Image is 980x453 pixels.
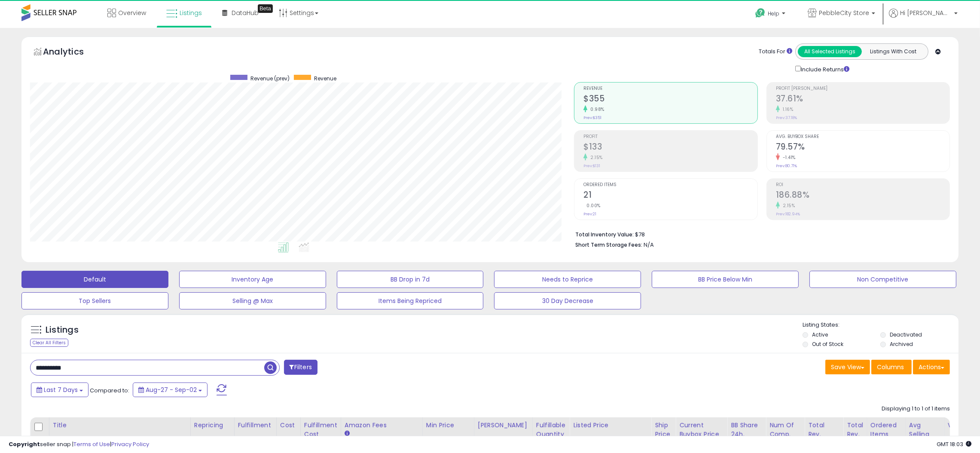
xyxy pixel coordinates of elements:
small: -1.41% [780,154,796,161]
h5: Analytics [43,46,101,60]
span: Aug-27 - Sep-02 [146,386,197,394]
div: Total Rev. [808,421,840,439]
label: Archived [890,340,913,348]
div: BB Share 24h. [731,421,762,439]
span: Last 7 Days [44,386,78,394]
button: Last 7 Days [31,383,89,397]
label: Out of Stock [812,340,843,348]
div: Total Rev. Diff. [847,421,863,448]
div: Cost [280,421,297,430]
button: BB Drop in 7d [337,271,484,288]
div: Fulfillable Quantity [536,421,566,439]
div: seller snap | | [9,441,149,449]
div: Velocity [948,421,979,430]
a: Help [748,1,794,28]
span: Listings [180,9,202,17]
p: Listing States: [803,321,959,329]
span: Overview [118,9,146,17]
span: PebbleCity Store [819,9,869,17]
div: Current Buybox Price [679,421,724,439]
h2: 186.88% [776,190,949,202]
strong: Copyright [9,440,40,448]
b: Total Inventory Value: [575,231,634,238]
span: ROI [776,183,949,187]
small: Prev: 37.18% [776,115,797,120]
a: Privacy Policy [111,440,149,448]
button: All Selected Listings [798,46,862,57]
i: Get Help [755,8,766,18]
div: Clear All Filters [30,339,68,347]
li: $78 [575,229,943,239]
span: Revenue [314,75,336,82]
small: Prev: 21 [583,211,596,217]
span: Avg. Buybox Share [776,135,949,139]
span: Columns [877,363,904,371]
small: 0.98% [587,106,604,113]
div: Fulfillment Cost [304,421,337,439]
div: Displaying 1 to 1 of 1 items [882,405,950,413]
div: Amazon Fees [345,421,419,430]
small: 0.00% [583,202,601,209]
div: Listed Price [573,421,647,430]
h2: 37.61% [776,94,949,105]
button: Non Competitive [809,271,956,288]
div: Avg Selling Price [909,421,940,448]
label: Active [812,331,828,338]
button: Items Being Repriced [337,292,484,309]
div: Totals For [759,48,792,56]
small: Prev: $131 [583,163,600,168]
button: Actions [913,360,950,374]
span: Ordered Items [583,183,757,187]
h2: $133 [583,142,757,153]
button: BB Price Below Min [652,271,799,288]
button: Top Sellers [21,292,168,309]
b: Short Term Storage Fees: [575,241,642,248]
small: Amazon Fees. [345,430,350,438]
span: Revenue (prev) [250,75,290,82]
button: Needs to Reprice [494,271,641,288]
button: Filters [284,360,318,375]
button: Columns [871,360,912,374]
h2: 21 [583,190,757,202]
span: Profit [583,135,757,139]
span: DataHub [232,9,259,17]
div: Tooltip anchor [258,4,273,13]
div: Include Returns [789,64,860,73]
button: Listings With Cost [861,46,925,57]
button: Aug-27 - Sep-02 [133,383,208,397]
span: Compared to: [90,386,129,395]
button: 30 Day Decrease [494,292,641,309]
div: Ship Price [655,421,672,439]
div: [PERSON_NAME] [478,421,529,430]
div: Min Price [426,421,470,430]
label: Deactivated [890,331,922,338]
div: Ordered Items [870,421,902,439]
div: Repricing [194,421,231,430]
a: Terms of Use [73,440,110,448]
small: 1.16% [780,106,794,113]
div: Fulfillment [238,421,273,430]
span: Help [768,10,779,17]
button: Default [21,271,168,288]
span: Hi [PERSON_NAME] [900,9,952,17]
small: 2.15% [587,154,603,161]
small: 2.15% [780,202,795,209]
span: Revenue [583,86,757,91]
small: Prev: 182.94% [776,211,800,217]
button: Selling @ Max [179,292,326,309]
a: Hi [PERSON_NAME] [889,9,958,28]
h2: $355 [583,94,757,105]
button: Save View [825,360,870,374]
button: Inventory Age [179,271,326,288]
small: Prev: $351 [583,115,601,120]
div: Num of Comp. [769,421,801,439]
h5: Listings [46,324,79,336]
span: N/A [644,241,654,249]
div: Title [53,421,187,430]
h2: 79.57% [776,142,949,153]
small: Prev: 80.71% [776,163,797,168]
span: Profit [PERSON_NAME] [776,86,949,91]
span: 2025-09-10 18:03 GMT [937,440,971,448]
